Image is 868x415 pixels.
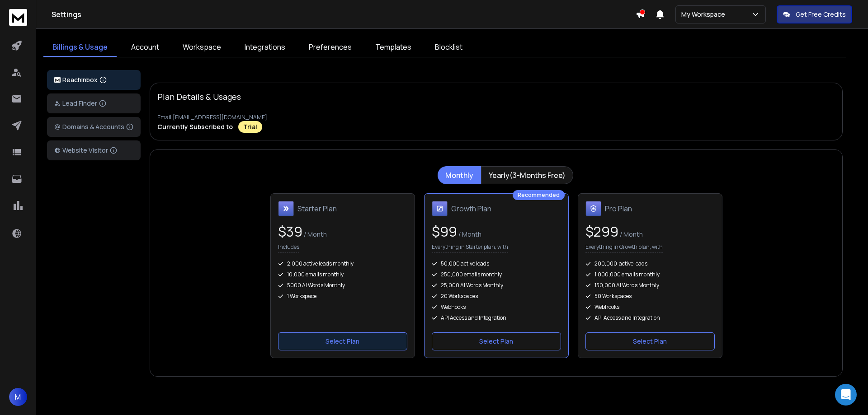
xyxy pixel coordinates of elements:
[238,121,262,133] div: Trial
[432,271,561,278] div: 250,000 emails monthly
[426,38,472,57] a: Blocklist
[366,38,420,57] a: Templates
[432,314,561,322] div: API Access and Integration
[432,201,448,216] img: Growth Plan icon
[432,243,508,253] p: Everything in Starter plan, with
[278,271,407,278] div: 10,000 emails monthly
[432,293,561,300] div: 20 Workspaces
[47,117,141,137] button: Domains & Accounts
[585,332,715,350] button: Select Plan
[585,303,715,311] div: Webhooks
[432,222,457,241] span: $ 99
[796,10,846,19] p: Get Free Credits
[585,260,715,267] div: 200,000 active leads
[54,77,61,83] img: logo
[297,203,337,214] h1: Starter Plan
[777,5,852,23] button: Get Free Credits
[451,203,491,214] h1: Growth Plan
[47,93,141,113] button: Lead Finder
[278,201,294,216] img: Starter Plan icon
[278,332,407,350] button: Select Plan
[278,260,407,267] div: 2,000 active leads monthly
[157,114,835,121] p: Email: [EMAIL_ADDRESS][DOMAIN_NAME]
[52,9,636,20] h1: Settings
[278,222,302,241] span: $ 39
[438,166,481,184] button: Monthly
[278,243,299,253] p: Includes
[43,38,117,57] a: Billings & Usage
[618,230,643,238] span: / Month
[122,38,168,57] a: Account
[157,90,241,103] p: Plan Details & Usages
[302,230,327,238] span: / Month
[605,203,632,214] h1: Pro Plan
[585,271,715,278] div: 1,000,000 emails monthly
[585,201,601,216] img: Pro Plan icon
[432,282,561,289] div: 25,000 AI Words Monthly
[47,70,141,90] button: ReachInbox
[278,282,407,289] div: 5000 AI Words Monthly
[236,38,294,57] a: Integrations
[9,9,27,26] img: logo
[47,140,141,160] button: Website Visitor
[9,388,27,406] button: M
[481,166,573,184] button: Yearly(3-Months Free)
[585,243,663,253] p: Everything in Growth plan, with
[174,38,230,57] a: Workspace
[432,303,561,311] div: Webhooks
[585,282,715,289] div: 150,000 AI Words Monthly
[157,122,233,131] p: Currently Subscribed to
[300,38,361,57] a: Preferences
[585,222,618,241] span: $ 299
[432,260,561,267] div: 50,000 active leads
[835,384,857,406] div: Open Intercom Messenger
[585,314,715,322] div: API Access and Integration
[278,293,407,300] div: 1 Workspace
[513,190,565,200] div: Recommended
[457,230,481,238] span: / Month
[432,332,561,350] button: Select Plan
[585,293,715,300] div: 50 Workspaces
[681,10,729,19] p: My Workspace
